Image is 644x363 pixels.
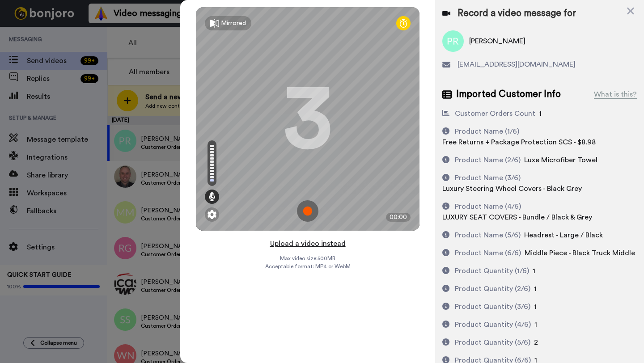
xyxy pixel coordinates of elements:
[455,201,521,212] div: Product Name (4/6)
[283,85,332,152] div: 3
[455,155,521,165] div: Product Name (2/6)
[267,238,348,249] button: Upload a video instead
[524,156,597,164] span: Luxe Microfiber Towel
[442,139,596,146] span: Free Returns + Package Protection SCS - $8.98
[455,301,530,312] div: Product Quantity (3/6)
[455,248,521,258] div: Product Name (6/6)
[534,339,538,346] span: 2
[455,319,531,330] div: Product Quantity (4/6)
[534,321,537,328] span: 1
[265,263,351,270] span: Acceptable format: MP4 or WebM
[455,108,535,119] div: Customer Orders Count
[594,89,637,100] div: What is this?
[442,214,592,221] span: LUXURY SEAT COVERS - Bundle / Black & Grey
[455,337,530,348] div: Product Quantity (5/6)
[297,200,318,222] img: ic_record_start.svg
[280,255,335,262] span: Max video size: 500 MB
[456,88,561,101] span: Imported Customer Info
[455,126,519,137] div: Product Name (1/6)
[455,283,530,294] div: Product Quantity (2/6)
[524,232,603,239] span: Headrest - Large / Black
[442,185,582,192] span: Luxury Steering Wheel Covers - Black Grey
[455,173,521,183] div: Product Name (3/6)
[525,249,635,257] span: Middle Piece - Black Truck Middle
[386,213,411,222] div: 00:00
[208,210,216,219] img: ic_gear.svg
[455,230,521,241] div: Product Name (5/6)
[534,303,537,310] span: 1
[534,285,537,292] span: 1
[455,266,529,276] div: Product Quantity (1/6)
[533,267,535,274] span: 1
[458,59,576,70] span: [EMAIL_ADDRESS][DOMAIN_NAME]
[539,110,542,117] span: 1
